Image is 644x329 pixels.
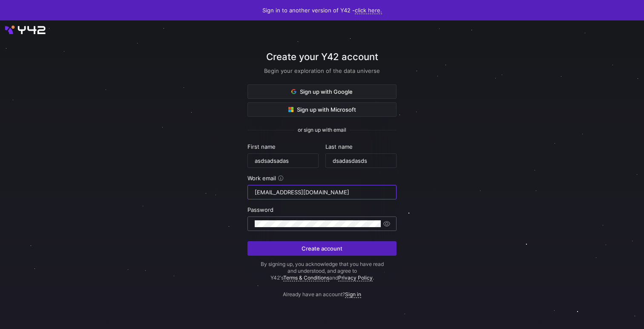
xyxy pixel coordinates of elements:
[247,84,397,99] button: Sign up with Google
[325,143,353,150] span: Last name
[288,106,356,113] span: Sign up with Microsoft
[355,7,382,14] a: click here.
[247,175,276,182] span: Work email
[247,67,397,74] div: Begin your exploration of the data universe
[338,274,373,281] a: Privacy Policy
[247,261,397,281] p: By signing up, you acknowledge that you have read and understood, and agree to Y42's and .
[247,241,397,256] button: Create account
[291,88,353,95] span: Sign up with Google
[345,291,361,298] a: Sign in
[247,206,273,213] span: Password
[298,127,346,133] span: or sign up with email
[283,274,329,281] a: Terms & Conditions
[247,281,397,297] p: Already have an account?
[302,245,342,252] span: Create account
[247,50,397,84] div: Create your Y42 account
[247,102,397,117] button: Sign up with Microsoft
[247,143,276,150] span: First name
